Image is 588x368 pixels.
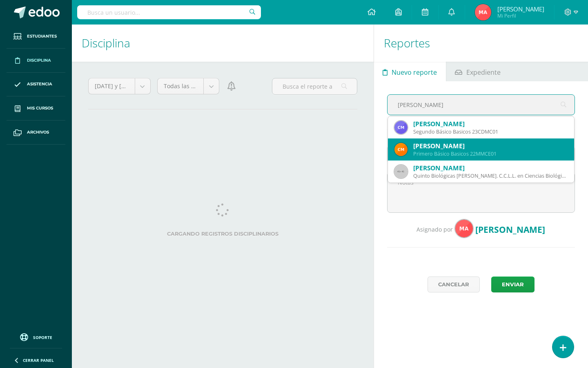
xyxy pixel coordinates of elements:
[416,225,453,233] span: Asignado por
[413,164,568,172] div: [PERSON_NAME]
[446,62,510,81] a: Expediente
[413,120,568,128] div: [PERSON_NAME]
[413,142,568,150] div: [PERSON_NAME]
[95,78,129,94] span: [DATE] y [DATE]
[23,357,54,363] span: Cerrar panel
[272,78,357,94] input: Busca el reporte aquí
[27,57,51,64] span: Disciplina
[497,5,544,13] span: [PERSON_NAME]
[374,62,446,81] a: Nuevo reporte
[475,224,545,235] span: [PERSON_NAME]
[100,231,345,237] label: Cargando registros disciplinarios
[7,96,65,120] a: Mis cursos
[7,49,65,73] a: Disciplina
[413,150,568,157] div: Primero Básico Basicos 22MMCE01
[413,128,568,135] div: Segundo Básico Basicos 23CDMC01
[27,129,49,136] span: Archivos
[7,120,65,145] a: Archivos
[428,277,480,292] a: Cancelar
[158,78,219,94] a: Todas las categorías
[394,121,408,134] img: 38177f268ae560ef55ad699640a1a0ef.png
[33,335,52,340] span: Soporte
[497,12,544,19] span: Mi Perfil
[27,33,57,40] span: Estudiantes
[164,78,198,94] span: Todas las categorías
[394,165,408,178] img: 45x45
[27,81,52,87] span: Asistencia
[7,73,65,97] a: Asistencia
[392,62,437,82] span: Nuevo reporte
[491,277,535,292] button: Enviar
[82,25,364,62] h1: Disciplina
[466,62,501,82] span: Expediente
[394,143,408,156] img: cdcaecd9e0c4f49de4acb8f2561f57a7.png
[10,331,62,342] a: Soporte
[7,25,65,49] a: Estudiantes
[89,78,150,94] a: [DATE] y [DATE]
[27,105,53,112] span: Mis cursos
[77,5,261,19] input: Busca un usuario...
[388,95,575,115] input: Busca un estudiante aquí...
[475,4,491,20] img: 12ecad56ef4e52117aff8f81ddb9cf7f.png
[413,172,568,179] div: Quinto Biológicas [PERSON_NAME]. C.C.L.L. en Ciencias Biológicas 17ML210
[455,219,473,238] img: 12ecad56ef4e52117aff8f81ddb9cf7f.png
[384,25,578,62] h1: Reportes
